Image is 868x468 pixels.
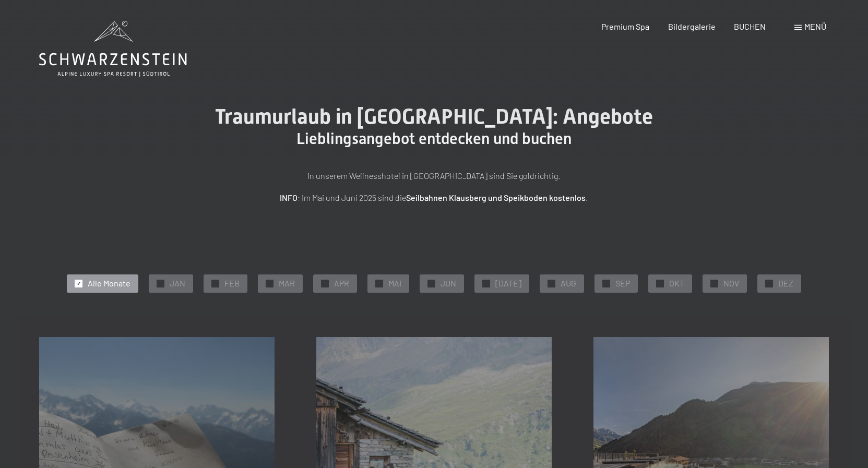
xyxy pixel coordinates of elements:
[279,278,295,289] span: MAR
[604,280,609,287] span: ✓
[377,280,382,287] span: ✓
[334,278,349,289] span: APR
[388,278,401,289] span: MAI
[495,278,521,289] span: [DATE]
[88,278,130,289] span: Alle Monate
[77,280,81,287] span: ✓
[561,278,576,289] span: AUG
[296,129,572,148] span: Lieblingsangebot entdecken und buchen
[484,280,489,287] span: ✓
[669,278,684,289] span: OKT
[173,169,695,183] p: In unserem Wellnesshotel in [GEOGRAPHIC_DATA] sind Sie goldrichtig.
[215,104,653,129] span: Traumurlaub in [GEOGRAPHIC_DATA]: Angebote
[173,191,695,205] p: : Im Mai und Juni 2025 sind die .
[224,278,240,289] span: FEB
[170,278,185,289] span: JAN
[804,21,826,31] span: Menü
[213,280,218,287] span: ✓
[778,278,793,289] span: DEZ
[430,280,434,287] span: ✓
[441,278,456,289] span: JUN
[734,21,766,31] a: BUCHEN
[280,193,298,202] strong: INFO
[601,21,649,31] a: Premium Spa
[658,280,662,287] span: ✓
[159,280,163,287] span: ✓
[668,21,716,31] a: Bildergalerie
[406,193,586,202] strong: Seilbahnen Klausberg und Speikboden kostenlos
[268,280,272,287] span: ✓
[550,280,554,287] span: ✓
[323,280,327,287] span: ✓
[712,280,717,287] span: ✓
[767,280,771,287] span: ✓
[723,278,739,289] span: NOV
[615,278,630,289] span: SEP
